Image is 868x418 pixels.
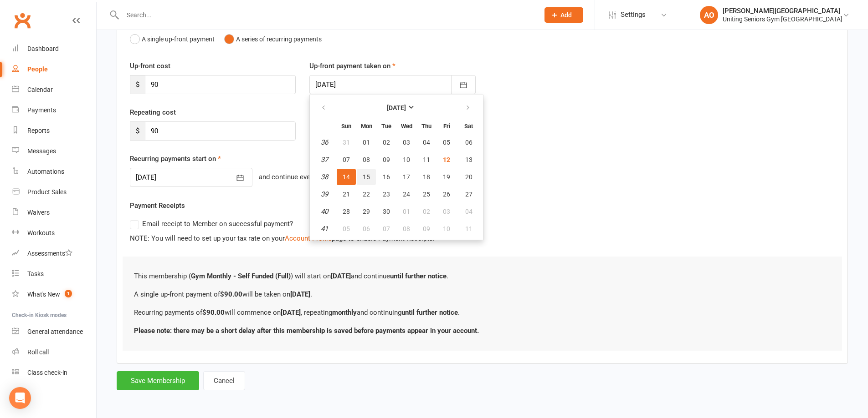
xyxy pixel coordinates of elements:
button: 04 [457,203,480,220]
div: Class check-in [27,369,67,376]
button: 21 [337,186,356,202]
a: People [12,59,96,80]
button: 13 [457,151,480,168]
a: Roll call [12,342,96,363]
div: Roll call [27,348,49,356]
button: 02 [417,203,436,220]
a: Messages [12,141,96,161]
div: NOTE: You will need to set up your tax rate on your page to enable Payment Receipts. [130,233,835,244]
div: Product Sales [27,188,67,196]
small: Thursday [421,123,431,130]
b: $90.00 [202,308,225,317]
b: [DATE] [331,272,351,280]
button: 31 [337,134,356,151]
span: 10 [403,156,410,163]
span: 15 [363,173,370,181]
span: 06 [363,225,370,232]
button: 09 [417,221,436,237]
small: Sunday [341,123,351,130]
button: 10 [397,151,416,168]
label: Up-front payment taken on [309,60,395,71]
b: [DATE] [281,308,301,317]
a: Waivers [12,202,96,223]
button: 03 [437,203,456,220]
input: Search... [120,9,533,21]
span: 21 [343,191,350,198]
button: 18 [417,169,436,185]
button: 06 [457,134,480,151]
button: Add [544,7,583,23]
button: 11 [417,151,436,168]
button: 15 [357,169,376,185]
span: 07 [343,156,350,163]
a: Reports [12,121,96,141]
span: 16 [383,173,390,181]
button: 02 [377,134,396,151]
button: 14 [337,169,356,185]
small: Wednesday [401,123,412,130]
button: 09 [377,151,396,168]
p: This membership ( ) will start on and continue . [134,271,831,282]
span: 23 [383,191,390,198]
a: Automations [12,161,96,182]
span: 11 [423,156,430,163]
button: 27 [457,186,480,202]
span: 05 [443,139,450,146]
b: Gym Monthly - Self Funded (Full) [191,272,291,280]
span: 01 [403,208,410,215]
b: monthly [332,308,357,317]
span: $ [130,121,145,141]
button: 07 [377,221,396,237]
label: Payment Receipts [130,200,185,211]
div: Payments [27,106,56,114]
button: A single up-front payment [130,30,215,48]
button: 08 [357,151,376,168]
p: Recurring payments of will commence on , repeating and continuing . [134,307,831,318]
div: Tasks [27,270,44,277]
em: 41 [321,225,328,233]
a: Payments [12,100,96,121]
a: General attendance kiosk mode [12,322,96,342]
button: 28 [337,203,356,220]
b: Please note: there may be a short delay after this membership is saved before payments appear in ... [134,327,479,335]
span: 26 [443,191,450,198]
button: 05 [337,221,356,237]
a: Calendar [12,80,96,100]
span: 13 [465,156,473,163]
em: 36 [321,138,328,146]
button: 12 [437,151,456,168]
button: 07 [337,151,356,168]
b: $90.00 [220,290,242,298]
a: Class kiosk mode [12,363,96,383]
span: 27 [465,191,473,198]
div: Assessments [27,250,72,257]
button: 11 [457,221,480,237]
label: Repeating cost [130,107,176,118]
span: 04 [423,139,430,146]
button: 20 [457,169,480,185]
span: 05 [343,225,350,232]
span: 03 [403,139,410,146]
span: Settings [621,5,646,25]
button: 05 [437,134,456,151]
button: 17 [397,169,416,185]
span: 31 [343,139,350,146]
button: Cancel [203,371,245,390]
b: [DATE] [290,290,310,298]
em: 38 [321,173,328,181]
button: 30 [377,203,396,220]
div: and continue every [259,171,316,184]
button: A series of recurring payments [224,30,322,48]
button: 23 [377,186,396,202]
button: 26 [437,186,456,202]
a: Clubworx [11,9,34,32]
span: 07 [383,225,390,232]
span: 22 [363,191,370,198]
span: 1 [65,290,72,297]
button: 29 [357,203,376,220]
a: Assessments [12,243,96,264]
button: 19 [437,169,456,185]
button: 10 [437,221,456,237]
span: 24 [403,191,410,198]
span: Add [560,11,572,19]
